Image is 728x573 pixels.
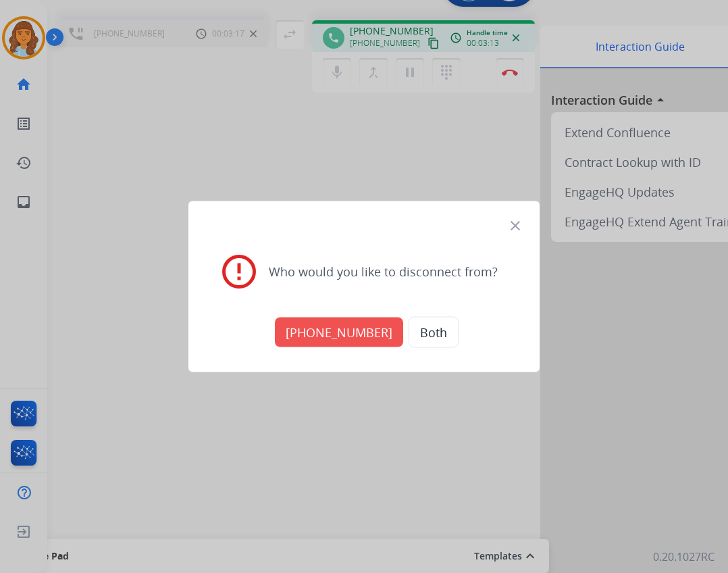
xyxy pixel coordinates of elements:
[269,261,498,280] span: Who would you like to disconnect from?
[653,549,714,565] p: 0.20.1027RC
[219,251,259,291] mat-icon: error_outline
[409,317,459,348] button: Both
[507,218,523,234] mat-icon: close
[275,318,403,347] button: [PHONE_NUMBER]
